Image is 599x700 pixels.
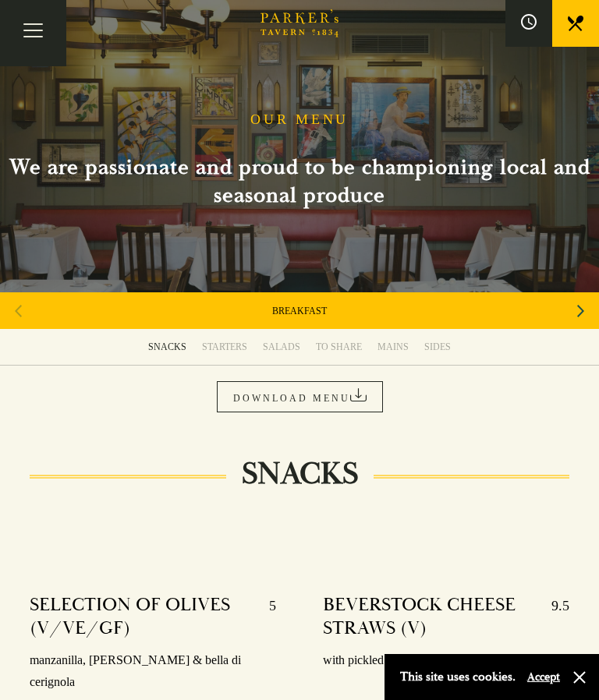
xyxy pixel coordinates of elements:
h4: SELECTION OF OLIVES (V/VE/GF) [30,593,253,640]
a: MAINS [370,329,416,365]
a: BREAKFAST [272,305,327,317]
button: Accept [527,670,560,684]
div: SNACKS [148,341,186,353]
a: SNACKS [140,329,194,365]
a: SALADS [255,329,308,365]
a: STARTERS [194,329,255,365]
div: TO SHARE [316,341,362,353]
p: 5 [253,593,276,640]
p: 9.5 [536,593,569,640]
div: STARTERS [202,341,247,353]
p: This site uses cookies. [400,666,516,688]
div: Next slide [570,294,591,328]
div: SALADS [263,341,300,353]
button: Close and accept [572,670,587,685]
div: SIDES [424,341,451,353]
a: TO SHARE [308,329,370,365]
a: SIDES [416,329,459,365]
p: with pickled walnut dip [323,649,569,672]
a: DOWNLOAD MENU [217,381,383,412]
h2: SNACKS [226,455,374,493]
p: manzanilla, [PERSON_NAME] & bella di cerignola [30,649,276,695]
h4: BEVERSTOCK CHEESE STRAWS (V) [323,593,536,640]
div: MAINS [377,341,409,353]
h1: OUR MENU [250,111,349,129]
